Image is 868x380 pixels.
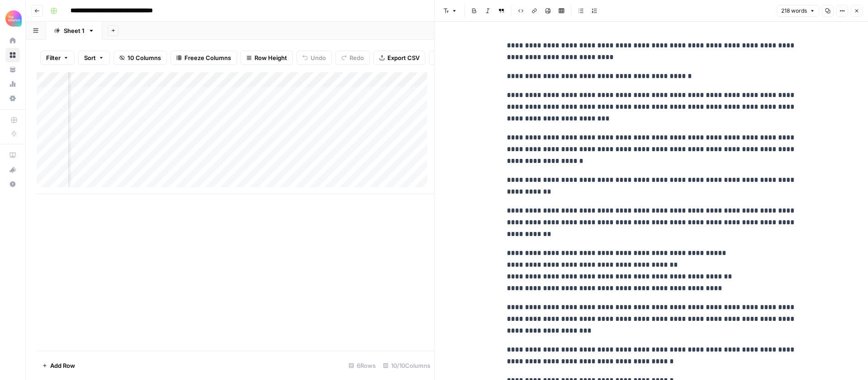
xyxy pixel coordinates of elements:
[297,51,332,65] button: Undo
[255,53,287,62] span: Row Height
[84,53,96,62] span: Sort
[311,53,326,62] span: Undo
[387,53,420,62] span: Export CSV
[345,358,379,373] div: 6 Rows
[6,163,19,176] div: What's new?
[5,162,20,177] button: What's new?
[777,5,819,17] button: 218 words
[170,51,237,65] button: Freeze Columns
[127,53,161,62] span: 10 Columns
[241,51,293,65] button: Row Height
[64,26,85,35] div: Sheet 1
[184,53,231,62] span: Freeze Columns
[40,51,75,65] button: Filter
[46,53,61,62] span: Filter
[5,148,20,162] a: AirOps Academy
[5,91,20,106] a: Settings
[5,33,20,48] a: Home
[5,62,20,77] a: Your Data
[113,51,167,65] button: 10 Columns
[781,7,807,15] span: 218 words
[5,48,20,62] a: Browse
[5,177,20,191] button: Help + Support
[373,51,425,65] button: Export CSV
[46,22,102,40] a: Sheet 1
[5,77,20,91] a: Usage
[78,51,110,65] button: Sort
[5,10,22,27] img: Alliance Logo
[379,358,434,373] div: 10/10 Columns
[50,361,75,370] span: Add Row
[349,53,364,62] span: Redo
[335,51,370,65] button: Redo
[37,358,80,373] button: Add Row
[5,7,20,30] button: Workspace: Alliance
